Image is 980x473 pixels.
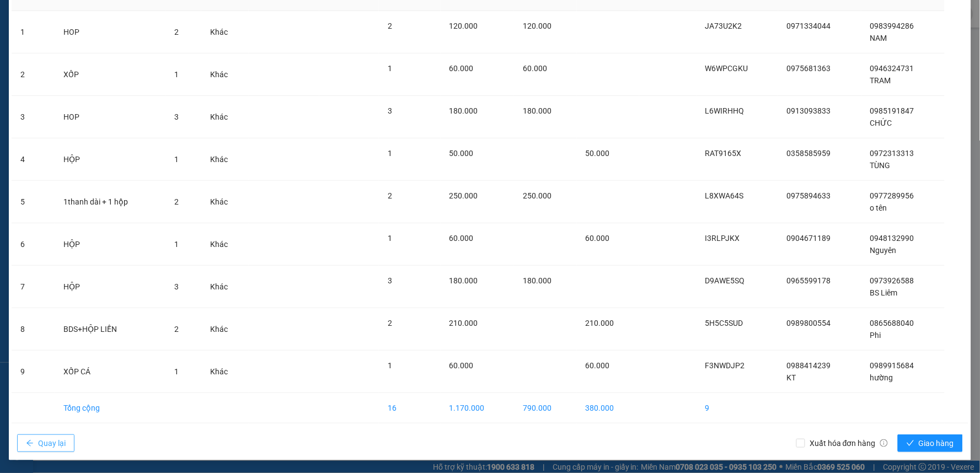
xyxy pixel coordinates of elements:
span: 0975681363 [787,64,831,73]
span: 1 [388,149,392,158]
span: 60.000 [586,361,610,370]
td: 1 [12,11,55,53]
span: D9AWE5SQ [705,276,745,285]
td: Tổng cộng [55,393,165,423]
span: 0865688040 [870,319,914,327]
span: I3RLPJKX [705,234,740,243]
span: 0988414239 [787,361,831,370]
span: 250.000 [523,191,551,200]
span: 0983994286 [870,21,914,30]
span: 0977289956 [870,191,914,200]
td: 2 [12,53,55,96]
td: BDS+HỘP LIỀN [55,308,165,351]
span: 2 [388,319,392,327]
span: 1 [174,155,179,164]
td: HỘP [55,266,165,308]
span: Xuất hóa đơn hàng [805,437,892,449]
span: Quay lại [38,437,66,449]
td: Khác [201,96,249,138]
span: 1 [388,234,392,243]
span: 2 [174,197,179,206]
span: 1 [388,64,392,73]
span: 120.000 [449,21,478,30]
td: HỘP [55,138,165,181]
td: 3 [12,96,55,138]
span: 3 [388,106,392,115]
span: 180.000 [449,276,478,285]
td: 1.170.000 [441,393,514,423]
td: 7 [12,266,55,308]
span: 210.000 [449,319,478,327]
td: 8 [12,308,55,351]
span: RAT9165X [705,149,742,158]
span: 60.000 [523,64,547,73]
td: Khác [201,11,249,53]
span: 0948132990 [870,234,914,243]
td: 9 [12,351,55,393]
span: Nguyên [870,246,897,255]
td: XỐP [55,53,165,96]
span: check [907,439,914,448]
span: hường [870,373,893,382]
span: 5H5C5SUD [705,319,743,327]
span: KT [787,373,796,382]
td: 1thanh dài + 1 hộp [55,181,165,223]
span: 120.000 [523,21,551,30]
span: JA73U2K2 [705,21,742,30]
span: 0972313313 [870,149,914,158]
span: 1 [174,70,179,79]
span: 2 [388,191,392,200]
td: 16 [379,393,441,423]
span: 0913093833 [787,106,831,115]
span: o tên [870,203,887,212]
span: 180.000 [523,106,551,115]
span: W6WPCGKU [705,64,748,73]
span: CHỨC [870,119,892,127]
span: 3 [388,276,392,285]
td: 790.000 [514,393,576,423]
td: 380.000 [577,393,639,423]
td: HOP [55,96,165,138]
span: 180.000 [523,276,551,285]
span: 2 [174,325,179,334]
span: info-circle [880,439,888,447]
td: Khác [201,223,249,266]
span: BS Liêm [870,288,898,297]
td: Khác [201,53,249,96]
span: 250.000 [449,191,478,200]
span: 180.000 [449,106,478,115]
span: 0946324731 [870,64,914,73]
td: XỐP CÁ [55,351,165,393]
span: 3 [174,112,179,121]
td: HOP [55,11,165,53]
span: Giao hàng [919,437,954,449]
span: F3NWDJP2 [705,361,745,370]
span: 60.000 [449,234,474,243]
span: TRAM [870,76,891,85]
span: 0989800554 [787,319,831,327]
button: arrow-leftQuay lại [17,434,74,452]
span: NAM [870,34,887,42]
span: 0904671189 [787,234,831,243]
td: Khác [201,351,249,393]
td: HỘP [55,223,165,266]
button: checkGiao hàng [898,434,963,452]
td: 9 [697,393,778,423]
span: 2 [388,21,392,30]
span: 60.000 [586,234,610,243]
span: 0965599178 [787,276,831,285]
span: 60.000 [449,64,474,73]
td: 5 [12,181,55,223]
span: 1 [174,367,179,376]
span: 60.000 [449,361,474,370]
span: 2 [174,28,179,36]
span: 0971334044 [787,21,831,30]
span: 0973926588 [870,276,914,285]
span: TÙNG [870,161,891,170]
td: Khác [201,308,249,351]
span: L6WIRHHQ [705,106,745,115]
span: 50.000 [449,149,474,158]
span: Phi [870,331,881,340]
span: 0358585959 [787,149,831,158]
span: 210.000 [586,319,614,327]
